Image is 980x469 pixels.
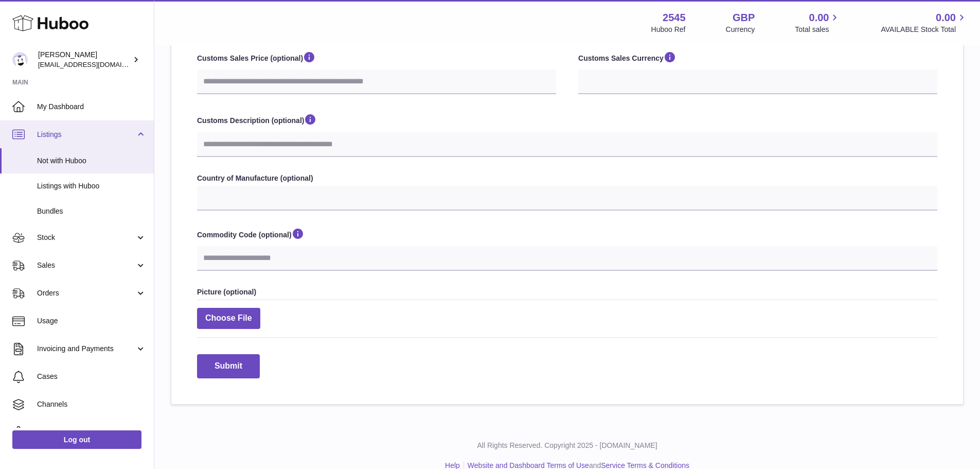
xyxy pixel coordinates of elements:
span: 0.00 [936,11,956,25]
span: 0.00 [809,11,829,25]
label: Customs Sales Currency [578,50,937,67]
label: Customs Description (optional) [197,113,937,129]
label: Customs Sales Price (optional) [197,50,556,67]
span: Not with Huboo [37,156,146,166]
label: Picture (optional) [197,287,937,297]
span: Usage [37,316,146,326]
span: Total sales [795,25,841,34]
span: Bundles [37,206,146,216]
button: Submit [197,354,260,378]
div: Huboo Ref [651,25,686,34]
span: Stock [37,233,135,242]
span: Channels [37,399,146,409]
span: Listings with Huboo [37,181,146,191]
a: 0.00 Total sales [795,11,841,34]
span: Settings [37,427,146,437]
span: My Dashboard [37,102,146,112]
a: 0.00 AVAILABLE Stock Total [881,11,968,34]
span: [EMAIL_ADDRESS][DOMAIN_NAME] [38,60,151,68]
label: Commodity Code (optional) [197,227,937,244]
div: Currency [726,25,755,34]
span: Sales [37,260,135,270]
span: Orders [37,288,135,298]
span: Invoicing and Payments [37,344,135,354]
div: [PERSON_NAME] [38,50,131,70]
label: Country of Manufacture (optional) [197,173,937,183]
p: All Rights Reserved. Copyright 2025 - [DOMAIN_NAME] [163,441,972,450]
a: Log out [12,430,141,449]
img: internalAdmin-2545@internal.huboo.com [12,52,28,67]
span: AVAILABLE Stock Total [881,25,968,34]
span: Listings [37,130,135,140]
strong: 2545 [663,11,686,25]
span: Cases [37,372,146,381]
span: Choose File [197,308,260,329]
strong: GBP [733,11,755,25]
